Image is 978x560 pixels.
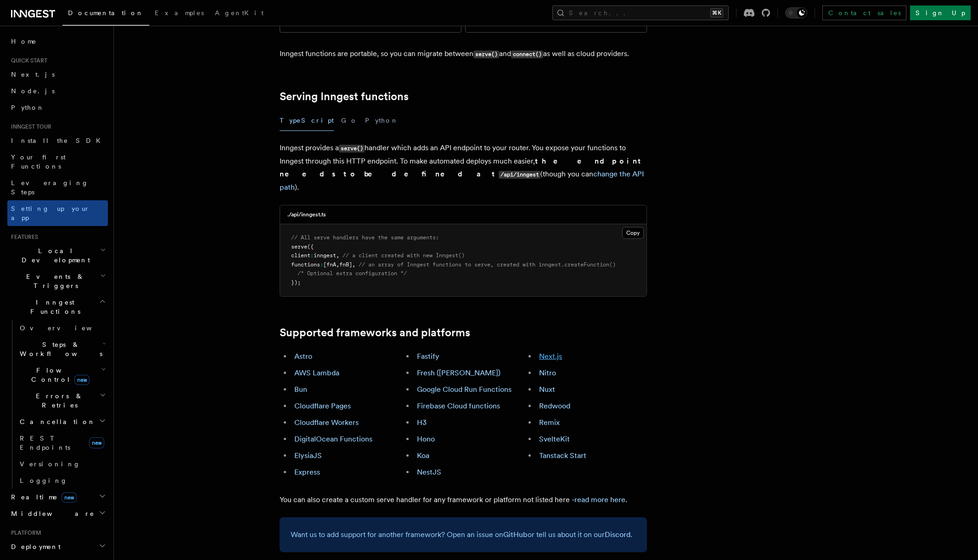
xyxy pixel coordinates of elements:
p: Want us to add support for another framework? Open an issue on or tell us about it on our . [291,528,636,541]
a: Redwood [539,402,570,410]
button: Events & Triggers [7,268,108,294]
span: new [62,492,77,503]
span: , [352,261,355,268]
a: Nitro [539,368,556,377]
code: serve() [339,145,365,153]
span: Node.js [11,87,55,95]
button: Local Development [7,243,108,268]
span: new [89,437,104,448]
span: Overview [20,324,114,332]
a: Remix [539,418,560,427]
a: REST Endpointsnew [16,430,108,456]
span: [fnA [323,261,336,268]
div: Inngest Functions [7,320,108,489]
span: , [336,252,339,259]
span: Your first Functions [11,153,66,170]
span: Documentation [68,9,144,17]
a: Logging [16,472,108,489]
a: DigitalOcean Functions [294,435,372,443]
a: Cloudflare Pages [294,402,351,410]
a: Python [7,99,108,116]
span: : [320,261,323,268]
a: Sign Up [910,6,971,20]
a: AgentKit [209,3,269,25]
span: Install the SDK [11,137,106,144]
span: functions [291,261,320,268]
a: Serving Inngest functions [280,90,409,103]
span: Platform [7,529,41,537]
a: Leveraging Steps [7,175,108,200]
a: Examples [149,3,209,25]
span: }); [291,279,301,286]
span: REST Endpoints [20,435,70,451]
button: Search...⌘K [552,6,729,20]
button: Steps & Workflows [16,336,108,362]
a: Contact sales [822,6,906,20]
button: Realtimenew [7,489,108,505]
button: Toggle dark mode [785,7,807,18]
h3: ./api/inngest.ts [287,211,326,218]
span: fnB] [339,261,352,268]
a: Your first Functions [7,149,108,175]
kbd: ⌘K [710,8,723,17]
a: Express [294,468,320,476]
code: serve() [473,51,499,58]
a: Home [7,33,108,50]
span: Inngest Functions [7,298,99,316]
span: serve [291,243,307,250]
span: Quick start [7,57,47,64]
span: Deployment [7,542,61,551]
span: Flow Control [16,366,101,384]
a: Fresh ([PERSON_NAME]) [417,368,500,377]
span: Logging [20,477,67,484]
a: Install the SDK [7,132,108,149]
span: Versioning [20,460,80,468]
a: Documentation [62,3,149,26]
button: Go [341,110,358,131]
a: Astro [294,352,312,361]
a: Node.js [7,83,108,99]
a: NestJS [417,468,441,476]
button: TypeScript [280,110,334,131]
span: ({ [307,243,314,250]
span: Leveraging Steps [11,179,89,196]
span: inngest [314,252,336,259]
a: H3 [417,418,427,427]
a: ElysiaJS [294,451,322,460]
a: Firebase Cloud functions [417,402,500,410]
p: Inngest provides a handler which adds an API endpoint to your router. You expose your functions t... [280,141,647,194]
a: Koa [417,451,429,460]
span: // an array of Inngest functions to serve, created with inngest.createFunction() [359,261,616,268]
button: Inngest Functions [7,294,108,320]
span: Steps & Workflows [16,340,102,358]
p: You can also create a custom serve handler for any framework or platform not listed here - . [280,493,647,506]
button: Flow Controlnew [16,362,108,388]
span: Inngest tour [7,123,51,130]
span: // All serve handlers have the same arguments: [291,234,439,241]
a: Supported frameworks and platforms [280,326,470,339]
a: read more here [574,495,625,504]
span: Cancellation [16,417,96,426]
span: Local Development [7,246,100,265]
span: AgentKit [215,9,264,17]
a: Versioning [16,456,108,472]
span: Realtime [7,492,77,502]
a: Setting up your app [7,200,108,226]
a: Discord [605,530,630,539]
a: Google Cloud Run Functions [417,385,511,394]
button: Middleware [7,505,108,522]
span: Setting up your app [11,205,90,221]
button: Cancellation [16,413,108,430]
a: Tanstack Start [539,451,586,460]
a: Fastify [417,352,439,361]
button: Errors & Retries [16,388,108,413]
a: GitHub [503,530,528,539]
button: Deployment [7,538,108,555]
span: Next.js [11,71,55,78]
span: /* Optional extra configuration */ [298,270,407,277]
code: connect() [511,51,543,58]
a: Hono [417,435,435,443]
span: Python [11,104,45,111]
button: Python [365,110,399,131]
button: Copy [622,227,644,239]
